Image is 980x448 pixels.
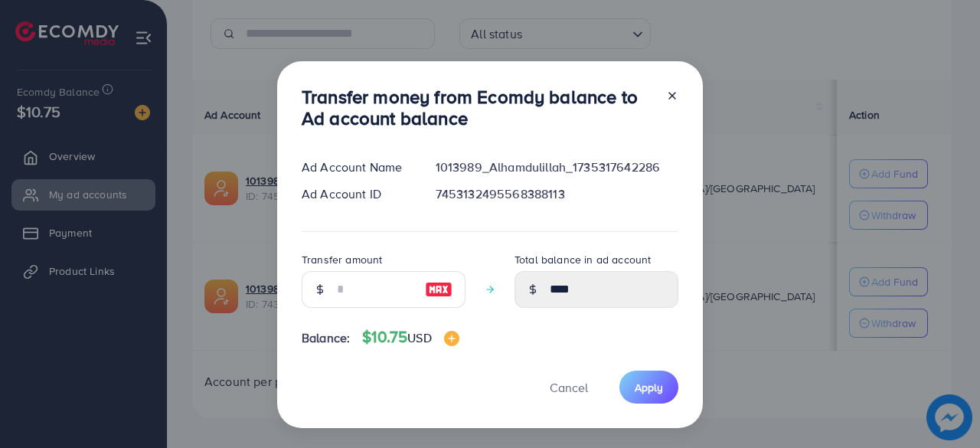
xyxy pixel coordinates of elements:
[407,329,431,346] span: USD
[289,159,423,176] div: Ad Account Name
[362,328,459,347] h4: $10.75
[302,86,654,130] h3: Transfer money from Ecomdy balance to Ad account balance
[550,379,588,396] span: Cancel
[531,371,607,404] button: Cancel
[635,380,663,395] span: Apply
[444,331,459,346] img: image
[619,371,678,404] button: Apply
[302,329,350,347] span: Balance:
[514,252,651,267] label: Total balance in ad account
[425,280,452,299] img: image
[423,185,691,203] div: 7453132495568388113
[302,252,382,267] label: Transfer amount
[289,185,423,203] div: Ad Account ID
[423,159,691,176] div: 1013989_Alhamdulillah_1735317642286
